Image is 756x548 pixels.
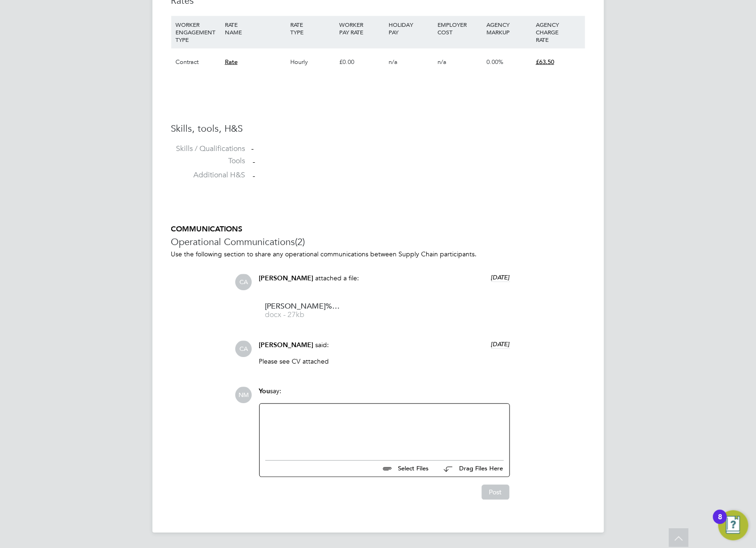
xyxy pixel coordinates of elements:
[259,342,314,349] span: [PERSON_NAME]
[236,387,252,404] span: NM
[536,58,554,66] span: £63.50
[171,157,246,167] label: Tools
[252,144,585,154] div: -
[253,157,255,167] span: -
[236,341,252,357] span: CA
[533,16,582,48] div: AGENCY CHARGE RATE
[316,341,329,349] span: said:
[316,274,359,283] span: attached a file:
[491,341,510,349] span: [DATE]
[236,274,252,291] span: CA
[485,16,533,40] div: AGENCY MARKUP
[288,16,337,40] div: RATE TYPE
[171,171,246,181] label: Additional H&S
[253,171,255,181] span: -
[389,58,398,66] span: n/a
[223,16,288,40] div: RATE NAME
[259,357,510,366] p: Please see CV attached
[259,387,510,404] div: say:
[438,58,446,66] span: n/a
[437,460,504,479] button: Drag Files Here
[259,275,314,283] span: [PERSON_NAME]
[337,16,386,40] div: WORKER PAY RATE
[386,16,435,40] div: HOLIDAY PAY
[482,485,509,500] button: Post
[259,388,271,396] span: You
[718,517,722,529] div: 8
[171,144,246,154] label: Skills / Qualifications
[171,123,585,135] h3: Skills, tools, H&S
[171,250,585,259] p: Use the following section to share any operational communications between Supply Chain participants.
[337,48,386,76] div: £0.00
[288,48,337,76] div: Hourly
[487,58,504,66] span: 0.00%
[265,312,341,319] span: docx - 27kb
[491,274,510,282] span: [DATE]
[718,510,748,540] button: Open Resource Center, 8 new notifications
[265,303,341,319] a: [PERSON_NAME]%20Jasmine%20HQ00530971 docx - 27kb
[174,16,223,48] div: WORKER ENGAGEMENT TYPE
[171,225,585,235] h5: COMMUNICATIONS
[225,58,238,66] span: Rate
[171,236,585,248] h3: Operational Communications
[174,48,223,76] div: Contract
[265,303,341,310] span: [PERSON_NAME]%20Jasmine%20HQ00530971
[295,236,305,248] span: (2)
[435,16,484,40] div: EMPLOYER COST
